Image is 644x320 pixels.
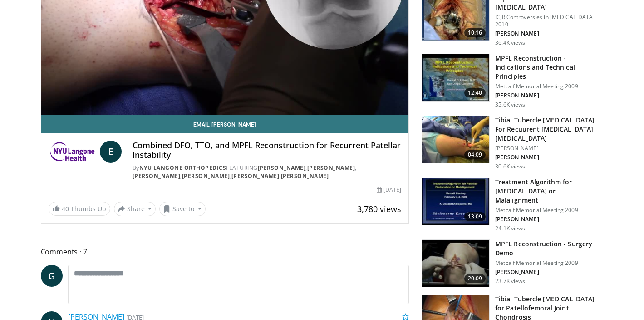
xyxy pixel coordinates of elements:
p: [PERSON_NAME] [495,92,597,99]
img: O0cEsGv5RdudyPNn5hMDoxOjB1O5lLKx_1.150x105_q85_crop-smart_upscale.jpg [422,116,489,163]
a: [PERSON_NAME] [258,164,306,172]
a: [PERSON_NAME] [PERSON_NAME] [231,172,329,180]
span: 10:16 [464,28,486,37]
a: [PERSON_NAME] [133,172,181,180]
span: 12:40 [464,88,486,97]
p: [PERSON_NAME] [495,216,597,223]
img: 642537_3.png.150x105_q85_crop-smart_upscale.jpg [422,178,489,225]
span: 3,780 views [357,203,401,214]
a: 13:09 Treatment Algorithm for [MEDICAL_DATA] or Malalignment Metcalf Memorial Meeting 2009 [PERSO... [422,178,597,232]
span: 20:09 [464,274,486,283]
p: 24.1K views [495,225,525,232]
p: [PERSON_NAME] [495,30,597,37]
button: Save to [159,202,206,216]
p: 35.6K views [495,101,525,108]
div: By FEATURING , , , , [133,164,401,180]
a: Email [PERSON_NAME] [41,115,409,133]
p: Metcalf Memorial Meeting 2009 [495,83,597,90]
div: [DATE] [377,186,401,194]
p: ICJR Controversies in [MEDICAL_DATA] 2010 [495,14,597,28]
h4: Combined DFO, TTO, and MPFL Reconstruction for Recurrent Patellar Instability [133,141,401,160]
p: [PERSON_NAME] [495,145,597,152]
p: [PERSON_NAME] [495,269,597,276]
a: 04:09 Tibial Tubercle [MEDICAL_DATA] For Recuurent [MEDICAL_DATA] [MEDICAL_DATA] [PERSON_NAME] [P... [422,116,597,170]
a: E [100,141,122,163]
a: 12:40 MPFL Reconstruction - Indications and Technical Principles Metcalf Memorial Meeting 2009 [P... [422,54,597,108]
h3: MPFL Reconstruction - Surgery Demo [495,239,597,258]
img: NYU Langone Orthopedics [49,141,96,163]
span: 13:09 [464,212,486,221]
a: NYU Langone Orthopedics [139,164,226,172]
p: 36.4K views [495,39,525,46]
h3: MPFL Reconstruction - Indications and Technical Principles [495,54,597,81]
span: 40 [62,204,69,213]
p: 30.6K views [495,163,525,170]
h3: Treatment Algorithm for [MEDICAL_DATA] or Malalignment [495,178,597,205]
a: G [41,265,63,287]
span: 04:09 [464,150,486,159]
a: 40 Thumbs Up [49,202,110,216]
p: [PERSON_NAME] [495,154,597,161]
a: 20:09 MPFL Reconstruction - Surgery Demo Metcalf Memorial Meeting 2009 [PERSON_NAME] 23.7K views [422,239,597,288]
img: aren_3.png.150x105_q85_crop-smart_upscale.jpg [422,240,489,287]
button: Share [114,202,156,216]
img: 642458_3.png.150x105_q85_crop-smart_upscale.jpg [422,54,489,102]
p: Metcalf Memorial Meeting 2009 [495,207,597,214]
p: 23.7K views [495,278,525,285]
h3: Tibial Tubercle [MEDICAL_DATA] For Recuurent [MEDICAL_DATA] [MEDICAL_DATA] [495,116,597,143]
a: [PERSON_NAME] [307,164,355,172]
a: [PERSON_NAME] [182,172,230,180]
span: Comments 7 [41,246,409,258]
p: Metcalf Memorial Meeting 2009 [495,259,597,267]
